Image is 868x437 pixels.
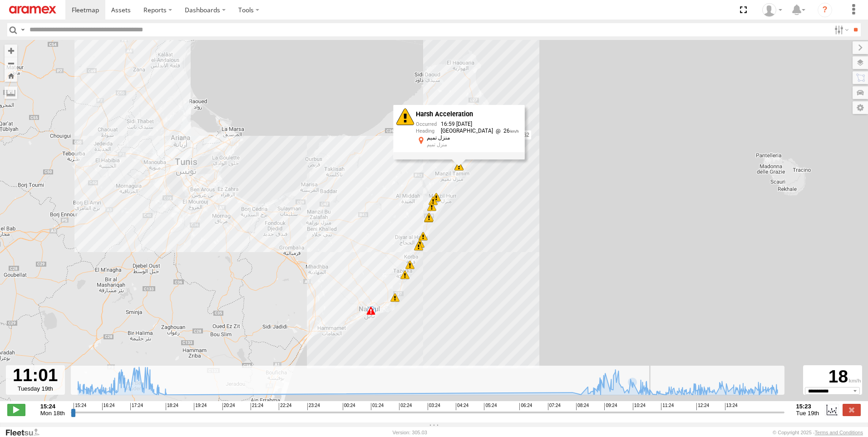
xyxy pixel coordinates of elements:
div: منزل تميم [427,142,519,148]
span: Mon 18th Aug 2025 [40,410,65,417]
label: Close [843,404,861,416]
span: 19:24 [194,403,207,410]
span: 18:24 [166,403,178,410]
img: aramex-logo.svg [9,6,56,14]
div: Zied Bensalem [759,3,785,17]
span: 13:24 [725,403,738,410]
span: 26 [493,128,519,134]
div: Version: 305.03 [393,430,427,435]
button: Zoom out [5,57,17,70]
span: Tue 19th Aug 2025 [796,410,819,417]
span: 10:24 [633,403,646,410]
label: Play/Stop [7,404,25,416]
div: 16:59 [DATE] [416,121,519,128]
label: Search Query [19,23,26,36]
span: 07:24 [548,403,561,410]
i: ? [818,3,832,17]
strong: 15:23 [796,403,819,410]
span: 02:24 [399,403,412,410]
label: Measure [5,86,17,99]
span: 00:24 [343,403,355,410]
div: Harsh Acceleration [416,111,519,118]
span: 22:24 [279,403,291,410]
span: 03:24 [428,403,440,410]
div: 5 [390,293,399,302]
span: 17:24 [130,403,143,410]
a: Terms and Conditions [815,430,863,435]
div: منزل تميم [427,135,519,141]
span: 11:24 [661,403,674,410]
div: 18 [804,367,861,387]
span: 12:24 [696,403,709,410]
span: 23:24 [307,403,320,410]
a: Visit our Website [5,428,47,437]
span: 04:24 [456,403,469,410]
span: [GEOGRAPHIC_DATA] [441,128,493,134]
span: 16:24 [102,403,115,410]
div: © Copyright 2025 - [773,430,863,435]
span: 231 TU 3162 [498,132,529,138]
span: 08:24 [576,403,589,410]
label: Search Filter Options [831,23,850,36]
button: Zoom Home [5,70,17,82]
strong: 15:24 [40,403,65,410]
span: 20:24 [222,403,235,410]
span: 21:24 [251,403,263,410]
span: 06:24 [519,403,532,410]
button: Zoom in [5,45,17,57]
span: 01:24 [371,403,384,410]
label: Map Settings [853,101,868,114]
span: 09:24 [604,403,617,410]
span: 05:24 [484,403,497,410]
span: 15:24 [74,403,86,410]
